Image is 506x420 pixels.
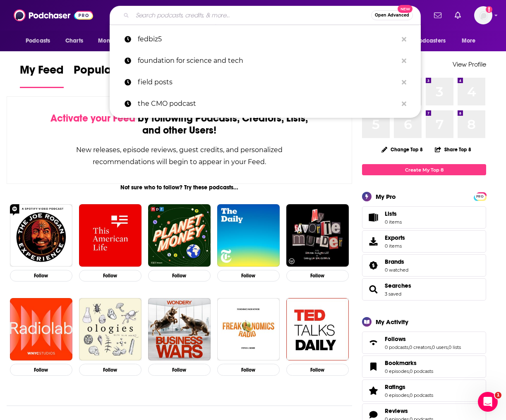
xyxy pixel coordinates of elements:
[20,63,64,82] span: My Feed
[286,204,349,267] img: My Favorite Murder with Karen Kilgariff and Georgia Hardstark
[448,344,448,350] span: ,
[362,332,486,354] span: Follows
[132,9,371,22] input: Search podcasts, credits, & more...
[385,407,408,415] span: Reviews
[217,204,280,267] img: The Daily
[148,364,211,376] button: Follow
[365,260,381,271] a: Brands
[400,33,458,49] button: open menu
[376,193,396,200] div: My Pro
[48,144,310,168] div: New releases, episode reviews, guest credits, and personalized recommendations will begin to appe...
[385,258,404,265] span: Brands
[79,270,141,282] button: Follow
[385,243,405,249] span: 0 items
[478,392,498,412] iframe: Intercom live chat
[409,392,410,398] span: ,
[385,234,405,241] span: Exports
[217,298,280,360] img: Freakonomics Radio
[10,364,72,376] button: Follow
[79,204,141,267] img: This American Life
[26,35,50,47] span: Podcasts
[7,184,352,191] div: Not sure who to follow? Try these podcasts...
[110,6,421,25] div: Search podcasts, credits, & more...
[474,6,492,24] button: Show profile menu
[110,93,421,115] a: the CMO podcast
[138,93,398,115] p: the CMO podcast
[217,270,280,282] button: Follow
[148,298,211,360] img: Business Wars
[74,63,144,82] span: Popular Feed
[376,318,408,326] div: My Activity
[10,204,72,267] img: The Joe Rogan Experience
[385,383,433,391] a: Ratings
[365,284,381,295] a: Searches
[385,368,409,374] a: 0 episodes
[148,204,211,267] img: Planet Money
[385,291,401,297] a: 3 saved
[410,368,433,374] a: 0 podcasts
[409,368,410,374] span: ,
[14,7,93,23] img: Podchaser - Follow, Share and Rate Podcasts
[79,364,141,376] button: Follow
[431,344,432,350] span: ,
[365,337,381,348] a: Follows
[385,267,408,273] a: 0 watched
[431,8,445,22] a: Show notifications dropdown
[385,383,405,391] span: Ratings
[385,407,433,415] a: Reviews
[475,193,485,200] span: PRO
[385,359,417,367] span: Bookmarks
[10,270,72,282] button: Follow
[365,212,381,223] span: Lists
[409,344,431,350] a: 0 creators
[371,10,413,20] button: Open AdvancedNew
[148,270,211,282] button: Follow
[365,385,381,396] a: Ratings
[365,236,381,247] span: Exports
[406,35,446,47] span: For Podcasters
[453,60,486,68] a: View Profile
[110,50,421,72] a: foundation for science and tech
[385,258,408,265] a: Brands
[432,344,448,350] a: 0 users
[286,270,349,282] button: Follow
[385,210,397,217] span: Lists
[385,335,461,343] a: Follows
[50,112,135,124] span: Activate your Feed
[48,112,310,136] div: by following Podcasts, Creators, Lists, and other Users!
[434,141,472,157] button: Share Top 8
[138,50,398,72] p: foundation for science and tech
[362,278,486,301] span: Searches
[138,29,398,50] p: fedbiz5
[286,298,349,360] img: TED Talks Daily
[362,164,486,175] a: Create My Top 8
[385,392,409,398] a: 0 episodes
[79,298,141,360] img: Ologies with Alie Ward
[385,219,402,225] span: 0 items
[74,63,144,88] a: Popular Feed
[362,379,486,402] span: Ratings
[217,364,280,376] button: Follow
[398,5,412,13] span: New
[286,364,349,376] button: Follow
[385,282,411,289] span: Searches
[408,344,409,350] span: ,
[10,298,72,360] img: Radiolab
[495,392,501,399] span: 1
[451,8,464,22] a: Show notifications dropdown
[486,6,492,13] svg: Add a profile image
[138,72,398,93] p: field posts
[385,344,408,350] a: 0 podcasts
[362,254,486,277] span: Brands
[385,335,406,343] span: Follows
[475,193,485,199] a: PRO
[448,344,461,350] a: 0 lists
